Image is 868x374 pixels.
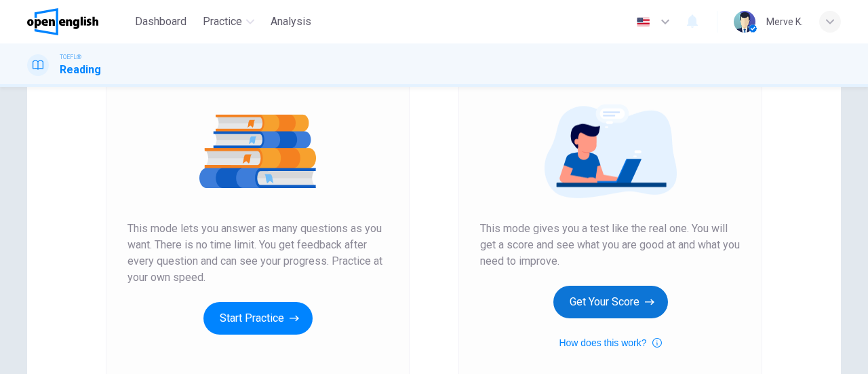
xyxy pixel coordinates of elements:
[27,8,98,35] img: OpenEnglish logo
[271,14,311,30] span: Analysis
[197,10,260,34] button: Practice
[203,302,313,335] button: Start Practice
[135,14,186,30] span: Dashboard
[60,62,101,78] h1: Reading
[130,10,192,34] button: Dashboard
[127,221,388,286] span: This mode lets you answer as many questions as you want. There is no time limit. You get feedback...
[480,221,741,269] span: This mode gives you a test like the real one. You will get a score and see what you are good at a...
[553,286,668,318] button: Get Your Score
[203,14,242,30] span: Practice
[265,10,317,34] button: Analysis
[60,52,81,62] span: TOEFL®
[766,14,803,30] div: Merve K.
[635,17,652,27] img: en
[559,335,661,351] button: How does this work?
[734,11,755,33] img: Profile picture
[27,8,130,35] a: OpenEnglish logo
